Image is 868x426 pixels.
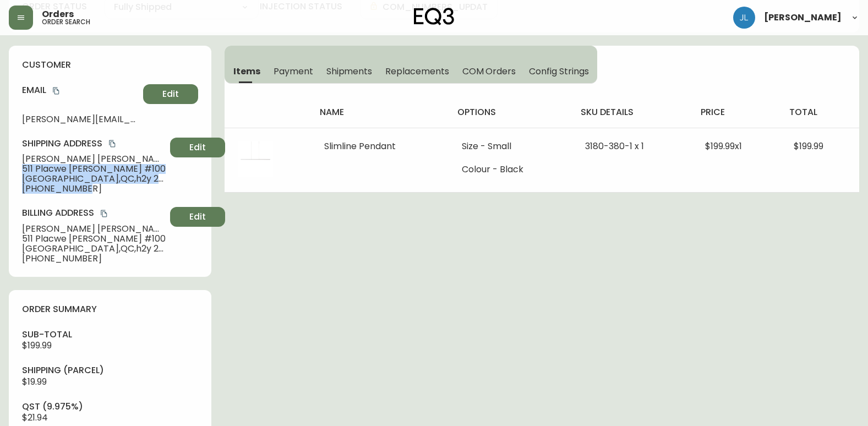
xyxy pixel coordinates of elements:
[320,106,440,118] h4: name
[414,8,455,25] img: logo
[22,174,166,184] span: [GEOGRAPHIC_DATA] , QC , h2y 2w7 , CA
[51,85,62,96] button: copy
[107,138,118,149] button: copy
[22,59,198,71] h4: customer
[462,165,559,174] li: Colour - Black
[99,208,110,219] button: copy
[238,141,273,177] img: 5be96520-22c9-440b-b34b-e80a3bb9e51c.jpg
[22,364,198,376] h4: Shipping ( Parcel )
[22,114,139,124] span: [PERSON_NAME][EMAIL_ADDRESS][PERSON_NAME][DOMAIN_NAME]
[22,224,166,234] span: [PERSON_NAME] [PERSON_NAME]
[22,138,166,150] h4: Shipping Address
[457,106,563,118] h4: options
[162,88,179,100] span: Edit
[22,154,166,164] span: [PERSON_NAME] [PERSON_NAME]
[22,84,139,96] h4: Email
[22,164,166,174] span: 511 Placwe [PERSON_NAME] #100
[22,234,166,244] span: 511 Placwe [PERSON_NAME] #100
[170,138,225,157] button: Edit
[22,329,198,341] h4: sub-total
[326,65,373,77] span: Shipments
[705,140,742,152] span: $199.99 x 1
[42,10,74,19] span: Orders
[22,184,166,194] span: [PHONE_NUMBER]
[189,141,206,154] span: Edit
[385,65,449,77] span: Replacements
[462,65,516,77] span: COM Orders
[170,207,225,227] button: Edit
[794,140,823,152] span: $199.99
[42,19,90,25] h5: order search
[22,411,48,424] span: $21.94
[22,244,166,254] span: [GEOGRAPHIC_DATA] , QC , h2y 2w7 , CA
[733,7,755,29] img: 1c9c23e2a847dab86f8017579b61559c
[22,401,198,413] h4: qst (9.975%)
[585,140,644,152] span: 3180-380-1 x 1
[233,65,260,77] span: Items
[529,65,588,77] span: Config Strings
[22,375,47,388] span: $19.99
[22,339,52,352] span: $199.99
[22,303,198,315] h4: order summary
[274,65,313,77] span: Payment
[581,106,683,118] h4: sku details
[22,207,166,219] h4: Billing Address
[764,13,842,22] span: [PERSON_NAME]
[324,140,396,152] span: Slimline Pendant
[189,211,206,223] span: Edit
[462,141,559,151] li: Size - Small
[22,254,166,264] span: [PHONE_NUMBER]
[701,106,772,118] h4: price
[789,106,850,118] h4: total
[143,84,198,104] button: Edit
